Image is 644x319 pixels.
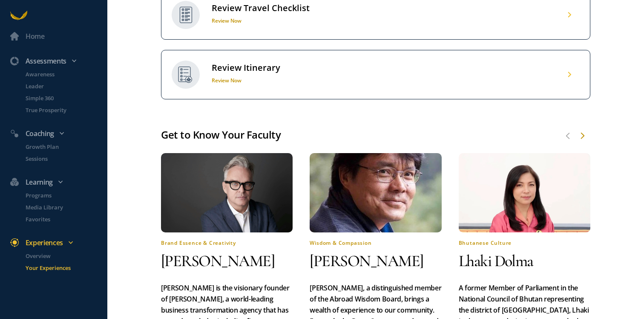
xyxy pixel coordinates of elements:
[15,106,107,114] a: True Prosperity
[459,232,590,246] h4: Bhutanese Culture
[212,62,280,73] div: Review Itinerary
[26,203,106,212] p: Media Library
[310,153,441,232] img: quest-1756313271785.jpg
[26,252,106,260] p: Overview
[5,177,111,188] div: Learning
[15,191,107,200] a: Programs
[15,82,107,90] a: Leader
[212,17,310,24] h1: Review Now
[15,70,107,78] a: Awareness
[26,142,106,151] p: Growth Plan
[26,106,106,114] p: True Prosperity
[26,215,106,223] p: Favorites
[212,3,310,14] div: Review Travel Checklist
[26,264,106,272] p: Your Experiences
[26,82,106,90] p: Leader
[310,232,441,246] h4: Wisdom & Compassion
[459,153,590,232] img: quest-1756313307132.jpg
[15,142,107,151] a: Growth Plan
[161,232,293,246] h4: Brand Essence & Creativity
[26,31,45,42] div: Home
[26,191,106,200] p: Programs
[161,153,293,232] img: quest-1756313231849.jpg
[5,55,111,67] div: Assessments
[15,215,107,223] a: Favorites
[161,127,590,143] div: Get to Know Your Faculty
[310,250,441,272] h2: [PERSON_NAME]
[15,154,107,163] a: Sessions
[15,203,107,212] a: Media Library
[212,77,280,84] h1: Review Now
[26,94,106,102] p: Simple 360
[459,250,590,272] h2: Lhaki Dolma
[15,264,107,272] a: Your Experiences
[5,237,111,248] div: Experiences
[26,154,106,163] p: Sessions
[15,252,107,260] a: Overview
[161,250,293,272] h2: [PERSON_NAME]
[26,70,106,78] p: Awareness
[15,94,107,102] a: Simple 360
[5,128,111,139] div: Coaching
